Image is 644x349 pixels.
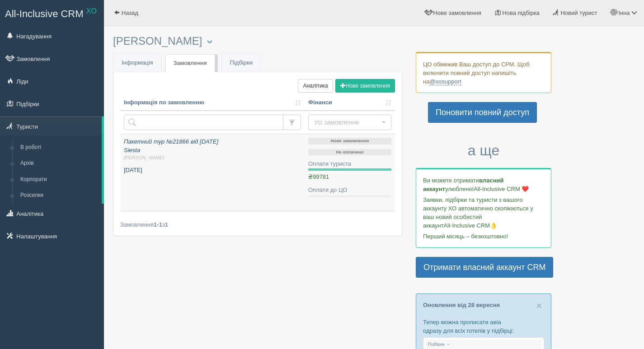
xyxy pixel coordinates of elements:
sup: XO [86,7,97,15]
a: Замовлення [165,54,215,73]
p: Тепер можна прописати авіа одразу для всіх готелів у підбірці: [423,318,544,335]
a: Архів [16,155,102,172]
a: Інформація [113,54,161,72]
input: Пошук за номером замовлення, ПІБ або паспортом туриста [124,115,283,130]
b: 1-1 [154,221,162,228]
div: Оплати туриста [308,160,391,168]
span: Нова підбірка [502,9,540,16]
b: власний аккаунт [423,177,504,192]
div: Оплати до ЦО [308,186,391,195]
p: Ви можете отримати улюбленої [423,176,544,193]
span: ₴99781 [308,173,329,180]
p: [DATE] [124,166,301,175]
span: All-Inclusive CRM ❤️ [474,186,529,192]
span: × [536,300,542,311]
button: Усі замовлення [308,115,391,130]
a: Отримати власний аккаунт CRM [416,257,553,278]
a: Інформація по замовленню [124,98,301,107]
a: All-Inclusive CRM XO [0,0,103,25]
b: 1 [165,221,168,228]
p: Не оплачено [308,149,391,156]
span: Інна [618,9,630,16]
h3: а ще [416,143,551,158]
span: [PERSON_NAME] [124,154,301,161]
button: Close [536,301,542,310]
a: Оновлення від 28 вересня [423,302,500,308]
button: Нове замовлення [335,79,395,93]
a: Пакетний тур №21866 від [DATE]Siesta[PERSON_NAME] [DATE] [120,134,305,211]
p: Перший місяць – безкоштовно! [423,232,544,241]
span: Нове замовлення [433,9,481,16]
span: Назад [122,9,138,16]
i: Пакетний тур №21866 від [DATE] Siesta [124,138,301,162]
a: В роботі [16,140,102,156]
a: Корпорати [16,172,102,188]
div: ЦО обмежив Ваш доступ до СРМ. Щоб включити повний доступ напишіть на [416,52,551,93]
a: Підбірки [222,54,261,72]
span: All-Inclusive CRM👌 [444,222,498,229]
a: Поновити повний доступ [428,102,537,123]
span: Усі замовлення [314,118,380,127]
a: Аналітика [298,79,333,93]
p: Нове замовлення [308,138,391,144]
span: Новий турист [560,9,597,16]
span: Інформація [122,59,153,66]
a: Розсилки [16,187,102,204]
div: Замовлення з [120,220,395,229]
a: @xosupport [429,78,461,85]
span: All-Inclusive CRM [5,8,84,19]
h3: [PERSON_NAME] [113,35,402,47]
p: Заявки, підбірки та туристи з вашого аккаунту ХО автоматично скопіюються у ваш новий особистий ак... [423,195,544,230]
a: Фінанси [308,98,391,107]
